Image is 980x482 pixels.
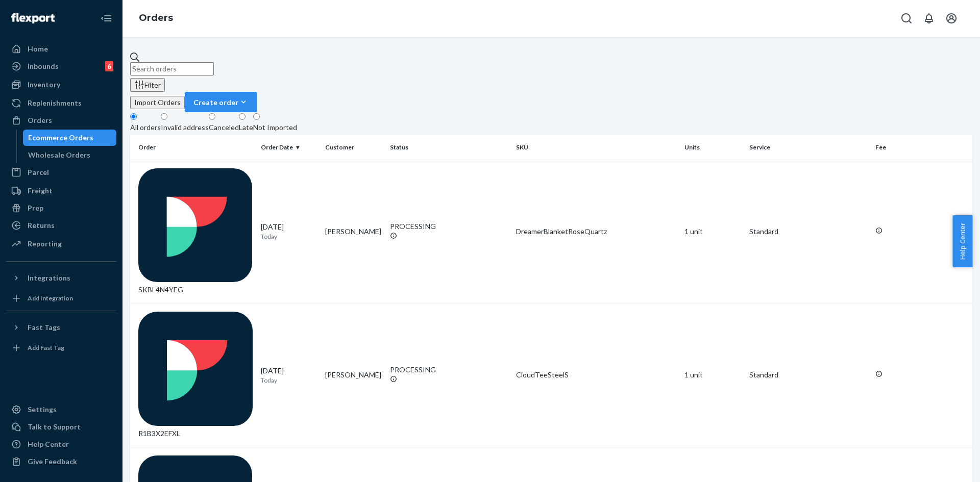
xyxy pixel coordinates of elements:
div: Add Integration [28,294,73,302]
button: Create order [185,92,257,112]
div: Returns [28,220,55,231]
a: Inventory [6,77,116,93]
button: Filter [130,78,165,92]
div: Freight [28,186,53,196]
th: Order Date [257,135,322,160]
div: Inbounds [28,61,59,71]
div: Wholesale Orders [28,150,90,160]
div: Replenishments [28,98,82,108]
button: Import Orders [130,96,185,109]
div: R1B3X2EFXL [138,312,253,439]
div: Late [239,122,253,133]
div: Inventory [28,80,60,90]
a: Settings [6,401,116,418]
div: Customer [325,143,382,151]
th: Units [680,135,745,160]
button: Integrations [6,270,116,286]
input: Canceled [209,113,215,120]
a: Orders [6,112,116,129]
th: Status [386,135,512,160]
button: Give Feedback [6,453,116,470]
div: [DATE] [261,222,317,241]
input: Late [239,113,246,120]
a: Prep [6,200,116,216]
th: Order [130,135,257,160]
div: Reporting [28,239,62,249]
a: Ecommerce Orders [23,130,117,146]
button: Fast Tags [6,319,116,336]
div: PROCESSING [390,221,508,232]
td: [PERSON_NAME] [321,160,386,303]
a: Wholesale Orders [23,147,117,163]
input: Not Imported [253,113,260,120]
th: SKU [512,135,680,160]
div: Parcel [28,167,49,177]
input: Invalid address [161,113,167,120]
div: All orders [130,122,161,133]
div: Integrations [28,273,70,283]
button: Open Search Box [896,8,917,29]
a: Reporting [6,236,116,252]
div: Invalid address [161,122,209,133]
div: Add Fast Tag [28,343,64,352]
td: 1 unit [680,160,745,303]
div: 6 [105,61,113,71]
div: SKBL4N4YEG [138,168,253,295]
div: Settings [28,404,57,415]
a: Home [6,41,116,57]
p: Standard [749,370,868,380]
a: Parcel [6,164,116,181]
p: Today [261,232,317,241]
a: Replenishments [6,95,116,111]
a: Add Fast Tag [6,340,116,356]
div: Orders [28,115,52,125]
div: Ecommerce Orders [28,133,93,143]
img: Flexport logo [11,13,55,23]
div: Canceled [209,122,239,133]
a: Returns [6,217,116,234]
div: PROCESSING [390,365,508,375]
div: Not Imported [253,122,297,133]
a: Freight [6,183,116,199]
div: Talk to Support [28,422,81,432]
a: Talk to Support [6,419,116,435]
div: Create order [193,97,249,108]
button: Open notifications [919,8,939,29]
td: 1 unit [680,303,745,447]
ol: breadcrumbs [131,4,181,33]
a: Orders [139,12,173,23]
div: CloudTeeSteelS [516,370,676,380]
td: [PERSON_NAME] [321,303,386,447]
th: Fee [871,135,972,160]
th: Service [745,135,872,160]
div: DreamerBlanketRoseQuartz [516,226,676,237]
p: Today [261,376,317,385]
div: Home [28,44,48,54]
input: All orders [130,113,137,120]
a: Add Integration [6,290,116,307]
div: Filter [134,80,161,90]
p: Standard [749,226,868,237]
a: Inbounds6 [6,58,116,74]
div: Prep [28,203,43,213]
div: Help Center [28,439,69,449]
div: Fast Tags [28,322,60,333]
div: Give Feedback [28,456,77,467]
input: Search orders [130,62,214,75]
button: Open account menu [941,8,962,29]
div: [DATE] [261,366,317,385]
button: Help Center [952,215,972,267]
a: Help Center [6,436,116,452]
button: Close Navigation [96,8,116,29]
